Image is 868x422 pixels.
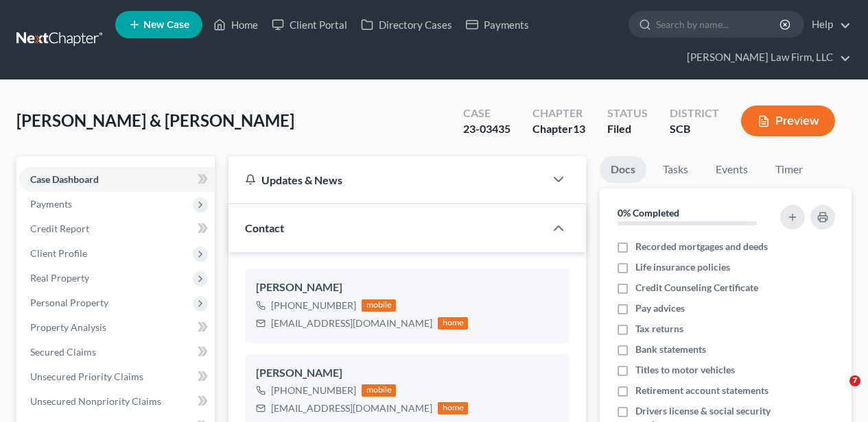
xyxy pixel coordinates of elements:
button: Preview [741,105,835,136]
div: [PERSON_NAME] [256,280,559,296]
div: [EMAIL_ADDRESS][DOMAIN_NAME] [271,401,432,415]
span: Credit Counseling Certificate [635,281,758,295]
span: Contact [245,221,284,234]
input: Search by name... [656,12,782,37]
span: Titles to motor vehicles [635,363,735,377]
span: Client Profile [30,247,87,259]
span: New Case [143,20,189,30]
div: Status [607,105,648,121]
div: District [670,105,719,121]
div: SCB [670,121,719,137]
span: Personal Property [30,297,108,308]
a: Case Dashboard [19,167,215,192]
a: Help [805,12,851,37]
div: mobile [362,384,396,397]
a: Tasks [652,156,699,183]
span: 13 [573,122,585,135]
div: Updates & News [245,173,528,187]
span: Tax returns [635,322,683,336]
span: Recorded mortgages and deeds [635,240,768,253]
span: Real Property [30,272,89,284]
a: Home [207,12,265,37]
iframe: Intercom live chat [821,375,854,408]
span: Unsecured Nonpriority Claims [30,395,161,407]
a: Timer [764,156,814,183]
span: Credit Report [30,223,89,234]
span: Payments [30,198,72,210]
strong: 0% Completed [618,207,679,219]
span: Life insurance policies [635,260,730,274]
a: Payments [459,12,536,37]
span: Property Analysis [30,321,106,333]
span: Pay advices [635,301,685,315]
span: Retirement account statements [635,384,769,397]
span: Unsecured Priority Claims [30,371,143,382]
a: Events [705,156,759,183]
div: [PHONE_NUMBER] [271,384,356,397]
div: [PHONE_NUMBER] [271,299,356,312]
a: Directory Cases [354,12,459,37]
span: [PERSON_NAME] & [PERSON_NAME] [16,110,294,130]
div: 23-03435 [463,121,511,137]
div: home [438,317,468,330]
span: Case Dashboard [30,173,99,185]
a: Property Analysis [19,315,215,340]
div: Chapter [532,121,585,137]
span: Secured Claims [30,346,96,358]
div: Chapter [532,105,585,121]
a: Credit Report [19,216,215,241]
div: Case [463,105,511,121]
span: Bank statements [635,343,706,356]
div: [EMAIL_ADDRESS][DOMAIN_NAME] [271,316,432,330]
div: mobile [362,299,396,312]
a: Secured Claims [19,340,215,364]
div: home [438,402,468,414]
div: Filed [607,121,648,137]
a: [PERSON_NAME] Law Firm, LLC [680,45,851,70]
a: Unsecured Nonpriority Claims [19,389,215,414]
a: Docs [600,156,646,183]
div: [PERSON_NAME] [256,365,559,382]
a: Unsecured Priority Claims [19,364,215,389]
a: Client Portal [265,12,354,37]
span: 7 [849,375,860,386]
